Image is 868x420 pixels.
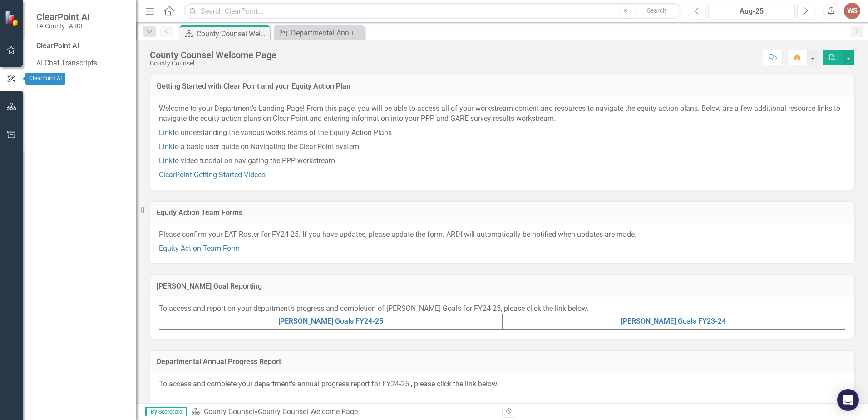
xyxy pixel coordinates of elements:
a: AI Chat Transcripts [36,58,127,69]
a: [PERSON_NAME] Goals FY23-24 [621,317,726,325]
button: Aug-25 [708,3,795,19]
p: to video tutorial on navigating the PPP workstream [159,154,845,168]
h3: Getting Started with Clear Point and your Equity Action Plan [157,82,848,90]
button: Search [634,5,680,17]
a: Link [159,156,173,165]
a: County Counsel [204,407,254,416]
p: Please confirm your EAT Roster for FY24-25. If you have updates, please update the form. ARDI wil... [159,230,845,242]
a: Link [159,142,173,151]
div: County Counsel [150,60,276,67]
p: Welcome to your Department's Landing Page! From this page, you will be able to access all of your... [159,104,845,126]
div: Departmental Annual Report (click to see more details) [291,27,362,39]
a: Equity Action Team Form [159,244,240,253]
a: Departmental Annual Report (click to see more details) [276,27,362,39]
div: County Counsel Welcome Page [258,407,358,416]
small: LA County - ARDI [36,22,90,30]
a: ClearPoint Getting Started Videos [159,170,266,179]
p: To access and complete your department's annual progress report for FY24-25 , please click the li... [159,379,845,391]
h3: Equity Action Team Forms [157,209,848,217]
input: Search ClearPoint... [184,3,682,19]
span: Search [647,7,666,14]
div: County Counsel Welcome Page [197,28,268,40]
img: ClearPoint Strategy [5,10,20,26]
p: to understanding the various workstreams of the Equity Action Plans [159,126,845,140]
h3: Departmental Annual Progress Report [157,358,848,366]
a: Link [159,128,173,137]
div: ClearPoint AI [36,41,127,51]
div: Aug-25 [711,6,792,17]
p: to a basic user guide on Navigating the Clear Point system [159,140,845,154]
h3: [PERSON_NAME] Goal Reporting [157,282,848,290]
span: By Scorecard [145,407,187,416]
div: ClearPoint AI [25,73,65,85]
div: » [191,407,495,417]
div: Open Intercom Messenger [837,389,859,411]
div: County Counsel Welcome Page [150,50,276,60]
p: To access and report on your department's progress and completion of [PERSON_NAME] Goals for FY24... [159,304,845,314]
a: [PERSON_NAME] Goals FY24-25 [278,317,383,325]
button: WS [844,3,860,19]
span: ClearPoint AI [36,11,90,22]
